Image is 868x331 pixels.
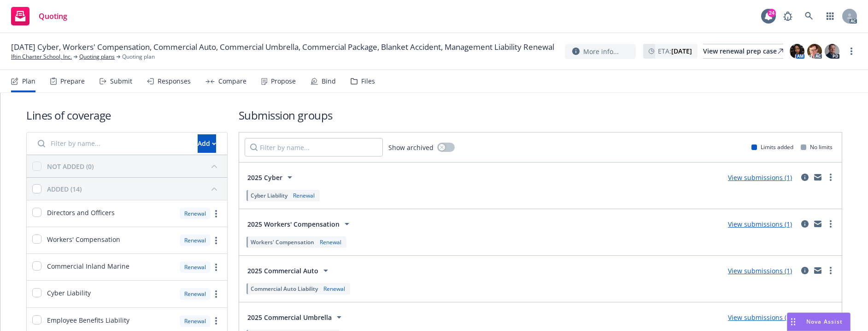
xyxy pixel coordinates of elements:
img: photo [807,44,822,59]
div: Compare [218,78,246,85]
div: Files [361,78,375,85]
span: Nova Assist [806,318,843,325]
a: View renewal prep case [703,44,783,59]
a: circleInformation [799,218,810,229]
a: View submissions (1) [728,313,792,322]
a: mail [812,265,823,276]
span: [DATE] Cyber, Workers' Compensation, Commercial Auto, Commercial Umbrella, Commercial Package, Bl... [11,42,554,53]
span: Employee Benefits Liability [47,315,129,325]
button: ADDED (14) [47,181,222,196]
div: No limits [801,143,833,151]
div: Prepare [60,78,85,85]
div: Add [198,135,216,152]
a: more [211,235,222,246]
a: more [825,312,836,323]
span: Cyber Liability [47,288,91,298]
input: Filter by name... [32,134,192,153]
div: Bind [322,78,336,85]
div: NOT ADDED (0) [47,162,94,171]
a: more [846,46,857,57]
a: mail [812,312,823,323]
a: Quoting [7,3,71,29]
a: Quoting plans [79,53,115,61]
div: Drag to move [787,313,799,331]
button: 2025 Commercial Auto [245,261,334,280]
a: more [211,208,222,219]
div: ADDED (14) [47,184,82,194]
a: more [825,218,836,229]
img: photo [790,44,804,59]
img: photo [825,44,839,59]
a: circleInformation [799,172,810,183]
span: 2025 Commercial Auto [247,266,318,276]
a: mail [812,172,823,183]
a: more [825,172,836,183]
a: more [211,262,222,273]
div: Renewal [180,235,211,246]
div: Renewal [180,315,211,327]
div: Renewal [180,261,211,273]
a: more [825,265,836,276]
div: Propose [271,78,296,85]
a: Iftin Charter School, Inc. [11,53,72,61]
span: Commercial Inland Marine [47,261,129,271]
div: Submit [110,78,132,85]
div: Responses [158,78,191,85]
button: 2025 Workers' Compensation [245,215,355,233]
a: Search [800,7,818,25]
a: circleInformation [799,312,810,323]
span: Workers' Compensation [251,238,314,246]
div: Renewal [180,208,211,219]
a: more [211,315,222,326]
div: Limits added [751,143,793,151]
span: Quoting plan [122,53,155,61]
span: 2025 Workers' Compensation [247,219,340,229]
span: Workers' Compensation [47,235,120,244]
span: Quoting [39,12,67,20]
div: Plan [22,78,35,85]
span: Show archived [388,143,434,152]
div: View renewal prep case [703,44,783,58]
a: circleInformation [799,265,810,276]
button: NOT ADDED (0) [47,159,222,174]
h1: Lines of coverage [26,108,228,123]
a: Switch app [821,7,839,25]
input: Filter by name... [245,138,383,156]
span: 2025 Commercial Umbrella [247,313,332,322]
button: Nova Assist [787,313,850,331]
button: 2025 Commercial Umbrella [245,308,347,326]
span: More info... [583,47,619,56]
div: Renewal [291,192,317,199]
a: more [211,289,222,300]
a: View submissions (1) [728,173,792,182]
span: ETA : [658,46,692,56]
strong: [DATE] [671,47,692,55]
div: Renewal [318,238,343,246]
span: Commercial Auto Liability [251,285,318,293]
h1: Submission groups [239,108,842,123]
span: Directors and Officers [47,208,115,217]
span: Cyber Liability [251,192,287,199]
button: Add [198,134,216,153]
a: View submissions (1) [728,220,792,229]
div: Renewal [180,288,211,300]
button: More info... [565,44,636,59]
div: 24 [768,9,776,17]
a: Report a Bug [779,7,797,25]
div: Renewal [322,285,347,293]
a: mail [812,218,823,229]
a: View submissions (1) [728,266,792,275]
span: 2025 Cyber [247,173,282,182]
button: 2025 Cyber [245,168,298,187]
